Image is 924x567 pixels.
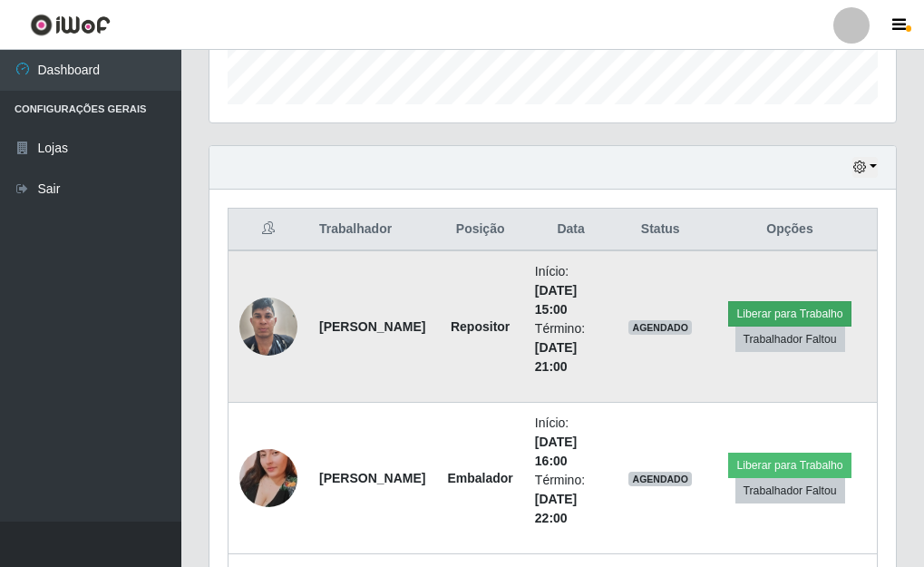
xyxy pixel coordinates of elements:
strong: [PERSON_NAME] [319,471,425,485]
button: Trabalhador Faltou [735,478,845,503]
span: AGENDADO [628,320,692,335]
li: Início: [535,414,608,471]
time: [DATE] 15:00 [535,283,577,317]
button: Liberar para Trabalho [728,301,851,327]
img: 1705492558199.jpeg [239,426,297,530]
th: Status [618,209,703,251]
strong: Embalador [447,471,512,485]
li: Término: [535,471,608,528]
img: 1737150561472.jpeg [239,288,297,365]
th: Trabalhador [308,209,436,251]
button: Liberar para Trabalho [728,453,851,478]
time: [DATE] 16:00 [535,435,577,468]
img: CoreUI Logo [30,14,111,36]
button: Trabalhador Faltou [735,327,845,352]
th: Posição [436,209,523,251]
span: AGENDADO [628,472,692,486]
li: Início: [535,262,608,319]
time: [DATE] 21:00 [535,340,577,374]
th: Data [524,209,618,251]
strong: Repositor [451,319,510,334]
li: Término: [535,319,608,376]
time: [DATE] 22:00 [535,492,577,525]
strong: [PERSON_NAME] [319,319,425,334]
th: Opções [703,209,877,251]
